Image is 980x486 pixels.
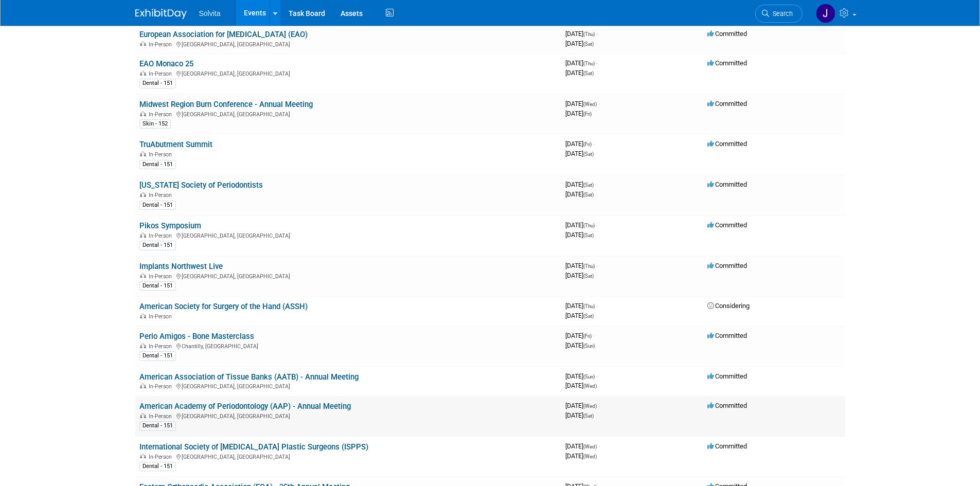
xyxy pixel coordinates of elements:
[139,69,557,77] div: [GEOGRAPHIC_DATA], [GEOGRAPHIC_DATA]
[139,140,212,149] a: TruAbutment Summit
[139,221,201,230] a: Pikos Symposium
[140,313,146,318] img: In-Person Event
[583,333,592,339] span: (Fri)
[565,411,594,419] span: [DATE]
[583,383,597,389] span: (Wed)
[707,181,747,188] span: Committed
[139,160,176,169] div: Dental - 151
[149,454,175,460] span: In-Person
[596,262,598,269] span: -
[139,351,176,361] div: Dental - 151
[149,41,175,48] span: In-Person
[140,413,146,418] img: In-Person Event
[149,383,175,390] span: In-Person
[139,262,223,271] a: Implants Northwest Live
[565,110,592,117] span: [DATE]
[139,382,557,390] div: [GEOGRAPHIC_DATA], [GEOGRAPHIC_DATA]
[565,150,594,157] span: [DATE]
[139,302,308,311] a: American Society for Surgery of the Hand (ASSH)
[583,343,595,349] span: (Sun)
[140,273,146,278] img: In-Person Event
[149,273,175,280] span: In-Person
[583,313,594,319] span: (Sat)
[595,181,597,188] span: -
[565,302,598,310] span: [DATE]
[565,181,597,188] span: [DATE]
[593,140,595,148] span: -
[583,61,595,66] span: (Thu)
[583,182,594,188] span: (Sat)
[149,232,175,239] span: In-Person
[565,312,594,319] span: [DATE]
[596,59,598,67] span: -
[707,332,747,339] span: Committed
[565,221,598,229] span: [DATE]
[139,100,313,109] a: Midwest Region Burn Conference - Annual Meeting
[139,411,557,420] div: [GEOGRAPHIC_DATA], [GEOGRAPHIC_DATA]
[565,59,598,67] span: [DATE]
[140,111,146,116] img: In-Person Event
[769,10,793,17] span: Search
[139,30,308,39] a: European Association for [MEDICAL_DATA] (EAO)
[565,452,597,460] span: [DATE]
[140,151,146,156] img: In-Person Event
[707,59,747,67] span: Committed
[149,313,175,320] span: In-Person
[140,343,146,348] img: In-Person Event
[149,70,175,77] span: In-Person
[149,151,175,158] span: In-Person
[139,119,171,129] div: Skin - 152
[140,383,146,388] img: In-Person Event
[565,272,594,279] span: [DATE]
[583,141,592,147] span: (Fri)
[816,4,835,23] img: Josh Richardson
[565,341,595,349] span: [DATE]
[140,454,146,459] img: In-Person Event
[140,232,146,238] img: In-Person Event
[565,69,594,77] span: [DATE]
[140,41,146,46] img: In-Person Event
[135,9,187,19] img: ExhibitDay
[707,262,747,269] span: Committed
[583,403,597,409] span: (Wed)
[707,442,747,450] span: Committed
[707,372,747,380] span: Committed
[565,442,600,450] span: [DATE]
[139,372,359,382] a: American Association of Tissue Banks (AATB) - Annual Meeting
[565,40,594,47] span: [DATE]
[565,30,598,38] span: [DATE]
[139,421,176,430] div: Dental - 151
[139,241,176,250] div: Dental - 151
[707,100,747,107] span: Committed
[565,262,598,269] span: [DATE]
[139,79,176,88] div: Dental - 151
[565,402,600,409] span: [DATE]
[139,272,557,280] div: [GEOGRAPHIC_DATA], [GEOGRAPHIC_DATA]
[583,151,594,157] span: (Sat)
[565,190,594,198] span: [DATE]
[596,302,598,310] span: -
[583,374,595,380] span: (Sun)
[139,201,176,210] div: Dental - 151
[149,413,175,420] span: In-Person
[139,462,176,471] div: Dental - 151
[593,332,595,339] span: -
[140,70,146,76] img: In-Person Event
[139,110,557,118] div: [GEOGRAPHIC_DATA], [GEOGRAPHIC_DATA]
[139,281,176,291] div: Dental - 151
[596,30,598,38] span: -
[598,402,600,409] span: -
[139,341,557,350] div: Chantilly, [GEOGRAPHIC_DATA]
[565,332,595,339] span: [DATE]
[583,111,592,117] span: (Fri)
[755,5,803,23] a: Search
[598,100,600,107] span: -
[139,181,263,190] a: [US_STATE] Society of Periodontists
[565,382,597,389] span: [DATE]
[596,372,598,380] span: -
[583,192,594,197] span: (Sat)
[583,444,597,449] span: (Wed)
[707,30,747,38] span: Committed
[583,101,597,107] span: (Wed)
[139,231,557,239] div: [GEOGRAPHIC_DATA], [GEOGRAPHIC_DATA]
